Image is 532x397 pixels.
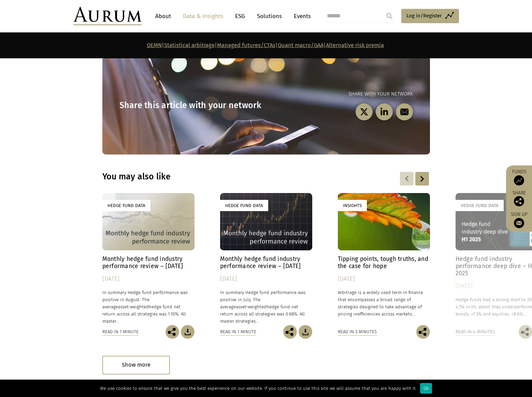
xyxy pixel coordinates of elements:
a: Sign up [509,211,529,228]
img: Download Article [181,325,195,339]
div: Hedge Fund Data [220,200,268,211]
a: Alternative risk premia [326,42,384,48]
a: Solutions [254,10,285,23]
a: About [152,10,174,23]
a: Log in/Register [401,9,459,23]
strong: | | | | [147,42,384,48]
img: Download Article [299,325,312,339]
a: Managed futures/CTAs [217,42,275,48]
div: Show more [102,356,170,374]
div: [DATE] [338,274,430,284]
p: Share with your network [266,90,413,98]
a: Funds [509,169,529,186]
img: Share this post [514,196,524,206]
p: In summary Hedge fund performance was positive in August. The average hedge fund net return acros... [102,289,195,325]
div: [DATE] [220,274,312,284]
img: email-black.svg [400,108,408,116]
a: Events [290,10,311,23]
div: Hedge Fund Data [456,200,504,211]
div: Ok [420,383,432,394]
span: asset-weighted [236,304,267,309]
a: Quant macro/GAA [278,42,323,48]
a: Hedge Fund Data Monthly hedge fund industry performance review – [DATE] [DATE] In summary Hedge f... [102,193,195,325]
p: In summary Hedge fund performance was positive in July. The average hedge fund net return across ... [220,289,312,325]
img: Access Funds [514,175,524,186]
p: Arbitrage is a widely used term in finance that encompasses a broad range of strategies designed ... [338,289,430,318]
div: Read in 1 minute [220,328,256,336]
a: QEMN [147,42,162,48]
div: Read in 4 minutes [456,328,495,336]
h3: Share this article with your network [119,100,266,111]
h3: You may also like [102,172,342,182]
img: Sign up to our newsletter [514,218,524,228]
img: linkedin-black.svg [380,108,388,116]
img: Share this post [416,325,430,339]
input: Submit [383,9,396,23]
h4: Monthly hedge fund industry performance review – [DATE] [102,255,195,270]
span: asset-weighted [118,304,149,309]
div: Share [509,191,529,206]
h4: Tipping points, tough truths, and the case for hope [338,255,430,270]
div: Insights [338,200,367,211]
span: Log in/Register [406,12,442,20]
a: ESG [232,10,248,23]
a: Insights Tipping points, tough truths, and the case for hope [DATE] Arbitrage is a widely used te... [338,193,430,325]
div: Hedge Fund Data [102,200,150,211]
a: Hedge Fund Data Monthly hedge fund industry performance review – [DATE] [DATE] In summary Hedge f... [220,193,312,325]
a: Data & Insights [179,10,227,23]
img: Share this post [283,325,297,339]
div: [DATE] [102,274,195,284]
h4: Monthly hedge fund industry performance review – [DATE] [220,255,312,270]
div: Read in 3 minutes [338,328,377,336]
img: Aurum [73,7,142,25]
a: Statistical arbitrage [164,42,215,48]
div: Read in 1 minute [102,328,139,336]
img: twitter-black.svg [360,108,368,116]
img: Share this post [166,325,179,339]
